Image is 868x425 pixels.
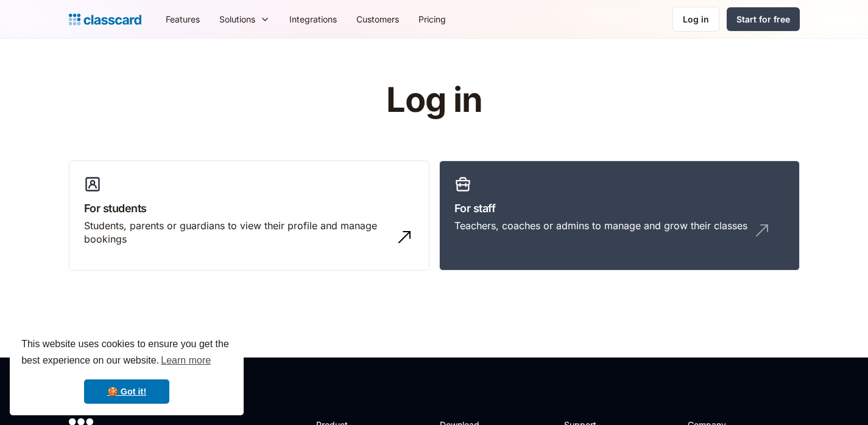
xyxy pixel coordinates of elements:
a: Integrations [280,5,347,33]
h1: Log in [241,81,627,119]
h3: For students [84,200,414,216]
div: Students, parents or guardians to view their profile and manage bookings [84,219,390,246]
a: learn more about cookies [159,351,213,370]
a: Customers [347,5,409,33]
div: Start for free [736,13,790,26]
a: Start for free [727,7,800,31]
div: Solutions [210,5,280,33]
a: For staffTeachers, coaches or admins to manage and grow their classes [439,161,800,271]
a: Pricing [409,5,456,33]
div: Log in [683,13,709,26]
div: Teachers, coaches or admins to manage and grow their classes [454,219,747,232]
span: This website uses cookies to ensure you get the best experience on our website. [21,337,232,370]
a: home [69,11,141,28]
a: Log in [672,7,719,32]
a: dismiss cookie message [84,379,169,404]
h3: For staff [454,200,785,216]
div: cookieconsent [10,325,244,415]
a: For studentsStudents, parents or guardians to view their profile and manage bookings [69,161,429,271]
a: Features [156,5,210,33]
div: Solutions [219,13,255,26]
